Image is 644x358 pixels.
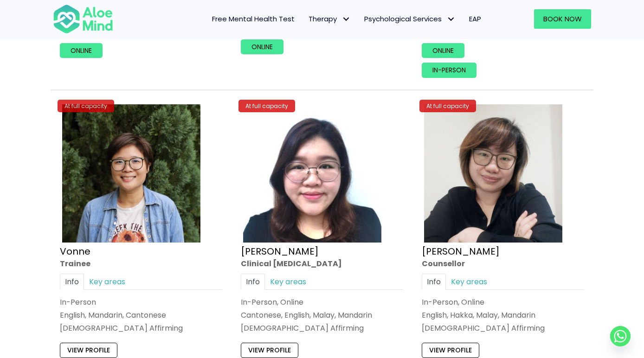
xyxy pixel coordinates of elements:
[422,63,477,77] a: In-person
[241,297,403,307] div: In-Person, Online
[469,14,481,24] span: EAP
[238,100,295,112] div: At full capacity
[422,323,584,333] div: [DEMOGRAPHIC_DATA] Affirming
[419,100,476,112] div: At full capacity
[424,104,562,243] img: Yvonne crop Aloe Mind
[60,310,222,320] p: English, Mandarin, Cantonese
[422,343,479,358] a: View profile
[422,244,500,257] a: [PERSON_NAME]
[60,43,103,58] a: Online
[241,310,403,320] p: Cantonese, English, Malay, Mandarin
[422,273,446,289] a: Info
[62,104,200,243] img: Vonne Trainee
[364,14,455,24] span: Psychological Services
[339,13,353,26] span: Therapy: submenu
[241,39,283,54] a: Online
[534,9,591,29] a: Book Now
[60,273,84,289] a: Info
[205,9,302,29] a: Free Mental Health Test
[212,14,295,24] span: Free Mental Health Test
[543,14,582,24] span: Book Now
[243,104,381,243] img: Wei Shan_Profile-300×300
[125,9,488,29] nav: Menu
[610,326,631,346] a: Whatsapp
[60,343,117,358] a: View profile
[60,244,90,257] a: Vonne
[446,273,492,289] a: Key areas
[241,244,319,257] a: [PERSON_NAME]
[60,297,222,307] div: In-Person
[422,310,584,320] p: English, Hakka, Malay, Mandarin
[444,13,457,26] span: Psychological Services: submenu
[53,4,113,34] img: Aloe mind Logo
[422,297,584,307] div: In-Person, Online
[58,100,114,112] div: At full capacity
[422,43,464,58] a: Online
[241,273,265,289] a: Info
[357,9,462,29] a: Psychological ServicesPsychological Services: submenu
[422,258,584,268] div: Counsellor
[265,273,311,289] a: Key areas
[309,14,350,24] span: Therapy
[84,273,130,289] a: Key areas
[241,323,403,333] div: [DEMOGRAPHIC_DATA] Affirming
[302,9,357,29] a: TherapyTherapy: submenu
[241,343,298,358] a: View profile
[60,323,222,333] div: [DEMOGRAPHIC_DATA] Affirming
[241,258,403,268] div: Clinical [MEDICAL_DATA]
[462,9,488,29] a: EAP
[60,258,222,268] div: Trainee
